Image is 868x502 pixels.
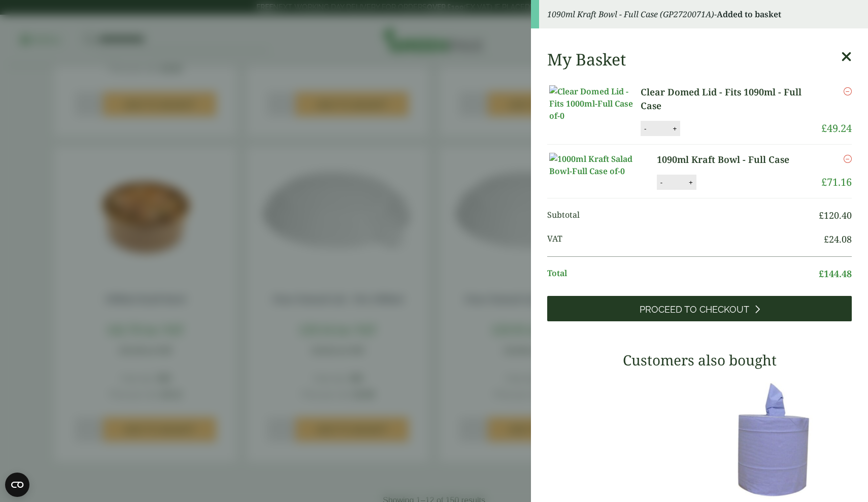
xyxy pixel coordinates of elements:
bdi: 120.40 [819,209,852,221]
bdi: 71.16 [821,175,852,189]
span: £ [821,121,827,135]
span: £ [824,233,829,245]
em: 1090ml Kraft Bowl - Full Case (GP2720071A) [547,9,714,20]
button: + [670,124,680,133]
button: - [641,124,649,133]
bdi: 49.24 [821,121,852,135]
button: Open CMP widget [5,473,29,497]
strong: Added to basket [717,9,781,20]
a: Clear Domed Lid - Fits 1090ml - Full Case [641,85,821,113]
bdi: 24.08 [824,233,852,245]
button: + [686,178,696,187]
span: VAT [547,232,824,246]
a: Remove this item [844,153,852,165]
a: Proceed to Checkout [547,296,852,321]
span: £ [819,209,824,221]
span: £ [821,175,827,189]
button: - [657,178,665,187]
span: £ [819,267,824,280]
a: Remove this item [844,85,852,97]
img: 1000ml Kraft Salad Bowl-Full Case of-0 [549,153,641,177]
h3: Customers also bought [547,352,852,369]
h2: My Basket [547,50,626,69]
span: Proceed to Checkout [640,304,749,315]
span: Total [547,267,819,281]
bdi: 144.48 [819,267,852,280]
img: Clear Domed Lid - Fits 1000ml-Full Case of-0 [549,85,641,122]
a: 1090ml Kraft Bowl - Full Case [657,153,806,166]
span: Subtotal [547,209,819,222]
